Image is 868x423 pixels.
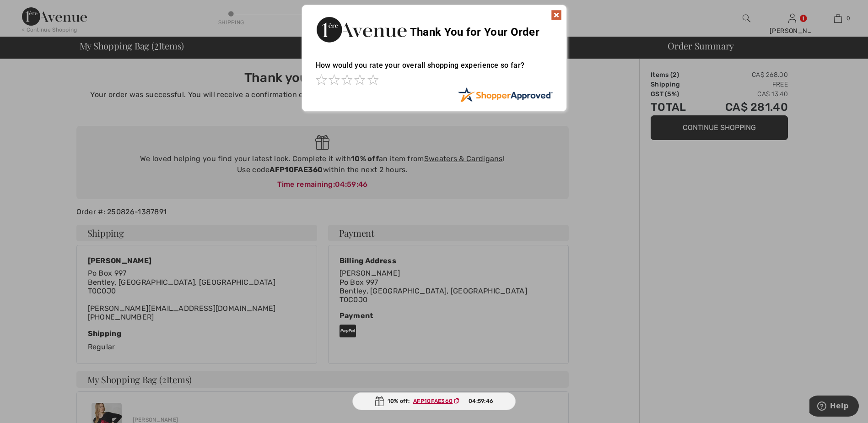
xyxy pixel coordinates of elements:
[551,10,562,21] img: x
[469,397,493,405] span: 04:59:46
[21,6,39,15] span: Help
[375,396,384,406] img: Gift.svg
[410,26,539,38] span: Thank You for Your Order
[413,398,453,404] ins: AFP10FAE360
[352,392,516,410] div: 10% off:
[316,14,407,45] img: Thank You for Your Order
[316,52,553,87] div: How would you rate your overall shopping experience so far?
